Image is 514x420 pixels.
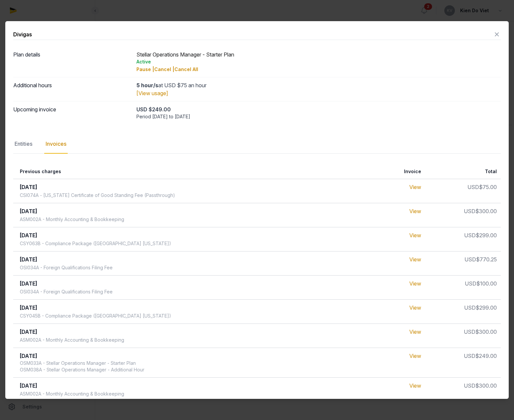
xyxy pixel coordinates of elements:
span: [DATE] [20,382,37,389]
div: Entities [13,134,34,154]
span: $300.00 [475,382,497,389]
div: ASM002A - Monthly Accounting & Bookkeeping [20,337,124,343]
a: View [409,280,421,287]
span: [DATE] [20,256,37,263]
span: USD [467,184,479,190]
span: USD [464,208,475,214]
div: Period [DATE] to [DATE] [136,113,501,120]
div: Stellar Operations Manager - Starter Plan [136,51,501,73]
div: ASM002A - Monthly Accounting & Bookkeeping [20,216,124,223]
span: $75.00 [479,184,497,190]
a: View [409,184,421,190]
nav: Tabs [13,134,501,154]
a: [View usage] [136,90,168,96]
div: USD $249.00 [136,105,501,113]
a: View [409,353,421,359]
dt: Plan details [13,51,131,73]
div: CSI074A - [US_STATE] Certificate of Good Standing Fee (Passthrough) [20,192,175,199]
div: OSI034A - Foreign Qualifications Filing Fee [20,264,113,271]
th: Invoice [332,164,425,179]
div: ASM002A - Monthly Accounting & Bookkeeping [20,391,124,397]
div: at USD $75 an hour [136,81,501,89]
strong: 5 hour/s [136,82,158,89]
div: Invoices [44,134,68,154]
span: Cancel | [154,66,174,72]
span: $300.00 [475,208,497,214]
span: [DATE] [20,304,37,311]
dt: Additional hours [13,81,131,97]
div: CSY045B - Compliance Package ([GEOGRAPHIC_DATA] [US_STATE]) [20,313,171,319]
div: OSI034A - Foreign Qualifications Filing Fee [20,288,113,295]
div: OSM033A - Stellar Operations Manager - Starter Plan OSM038A - Stellar Operations Manager - Additi... [20,360,144,373]
span: $770.25 [476,256,497,263]
dt: Upcoming invoice [13,105,131,120]
span: USD [464,256,476,263]
span: Cancel All [174,66,198,72]
span: $249.00 [475,353,497,359]
span: USD [465,280,476,287]
a: View [409,382,421,389]
span: [DATE] [20,184,37,190]
span: [DATE] [20,208,37,214]
div: CSY063B - Compliance Package ([GEOGRAPHIC_DATA] [US_STATE]) [20,240,171,247]
span: $100.00 [476,280,497,287]
a: View [409,208,421,214]
span: USD [464,304,476,311]
span: USD [464,232,476,239]
span: USD [464,353,475,359]
div: Active [136,58,501,65]
span: [DATE] [20,353,37,359]
a: View [409,328,421,335]
a: View [409,304,421,311]
span: [DATE] [20,328,37,335]
span: $299.00 [476,232,497,239]
th: Total [425,164,501,179]
a: View [409,256,421,263]
span: Pause | [136,66,154,72]
span: [DATE] [20,232,37,239]
span: USD [464,328,475,335]
span: [DATE] [20,280,37,287]
span: $300.00 [475,328,497,335]
div: Divigas [13,30,32,38]
th: Previous charges [13,164,332,179]
a: View [409,232,421,239]
span: $299.00 [476,304,497,311]
span: USD [464,382,475,389]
